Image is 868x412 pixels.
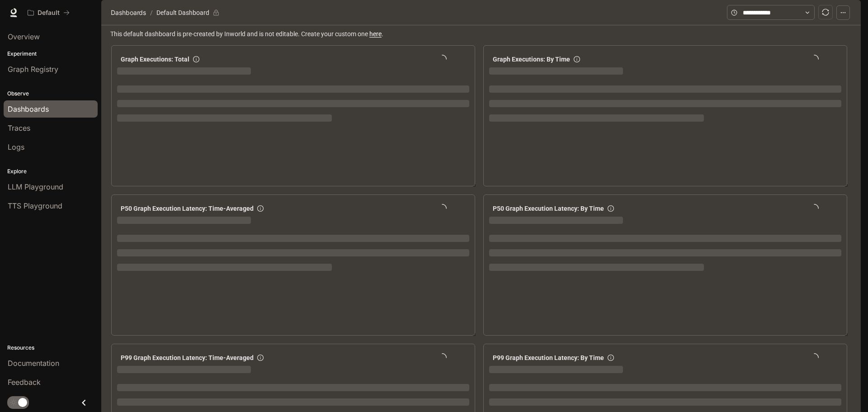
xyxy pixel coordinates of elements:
span: loading [436,53,448,65]
article: Default Dashboard [155,4,211,21]
p: Default [38,9,60,17]
span: info-circle [257,355,264,361]
span: Dashboards [111,7,146,18]
span: info-circle [608,355,614,361]
span: loading [808,202,820,214]
span: / [150,8,153,18]
span: This default dashboard is pre-created by Inworld and is not editable. Create your custom one . [110,29,854,39]
span: info-circle [608,205,614,212]
span: sync [822,9,829,16]
span: info-circle [574,56,580,62]
span: P99 Graph Execution Latency: Time-Averaged [121,353,254,363]
span: loading [436,202,448,214]
span: loading [808,351,820,364]
span: P99 Graph Execution Latency: By Time [493,353,604,363]
span: P50 Graph Execution Latency: By Time [493,204,604,213]
span: P50 Graph Execution Latency: Time-Averaged [121,204,254,213]
button: Dashboards [108,7,148,18]
span: loading [436,351,448,364]
span: loading [808,53,820,65]
span: info-circle [193,56,199,62]
span: Graph Executions: Total [121,54,189,64]
a: here [369,30,382,38]
button: All workspaces [24,4,74,22]
span: Graph Executions: By Time [493,54,570,64]
span: info-circle [257,205,264,212]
